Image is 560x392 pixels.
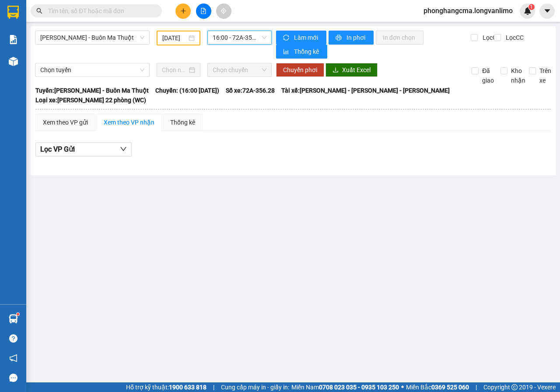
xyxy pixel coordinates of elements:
span: question-circle [9,334,17,343]
button: plus [175,3,191,19]
span: Tài xế: [PERSON_NAME] - [PERSON_NAME] - [PERSON_NAME] [281,86,450,95]
button: printerIn phơi [329,31,374,45]
span: | [213,382,214,392]
span: Lọc VP Gửi [40,144,75,155]
span: notification [9,354,17,362]
span: Miền Bắc [406,382,469,392]
img: warehouse-icon [9,57,18,66]
div: Xem theo VP nhận [104,118,154,127]
span: caret-down [543,7,551,15]
span: 16:00 - 72A-356.28 [213,31,266,44]
div: Thống kê [170,118,195,127]
strong: 0708 023 035 - 0935 103 250 [319,384,399,391]
span: Đã giao [479,66,497,85]
span: Chọn tuyến [40,63,144,76]
span: sync [283,35,290,42]
span: message [9,374,17,382]
span: Chọn chuyến [213,63,266,76]
span: printer [336,35,343,42]
strong: 1900 633 818 [169,384,206,391]
span: plus [180,8,186,14]
button: syncLàm mới [276,31,326,45]
span: file-add [200,8,206,14]
span: Cung cấp máy in - giấy in: [221,382,289,392]
span: Trên xe [536,66,555,85]
b: Tuyến: [PERSON_NAME] - Buôn Ma Thuột [35,87,149,94]
div: Xem theo VP gửi [43,118,88,127]
input: Chọn ngày [162,65,187,75]
span: Lọc CC [502,33,525,42]
span: Thống kê [294,47,320,56]
img: warehouse-icon [9,314,18,323]
span: ⚪️ [401,385,404,389]
button: In đơn chọn [376,31,423,45]
span: search [36,8,42,14]
span: phonghangcma.longvanlimo [416,5,520,16]
span: bar-chart [283,49,290,56]
button: bar-chartThống kê [276,45,327,59]
span: Hồ Chí Minh - Buôn Ma Thuột [40,31,144,44]
sup: 1 [17,313,19,316]
input: 13/09/2025 [162,33,187,43]
span: Hỗ trợ kỹ thuật: [126,382,206,392]
button: Lọc VP Gửi [35,142,132,156]
sup: 1 [528,4,535,10]
span: Chuyến: (16:00 [DATE]) [155,86,219,95]
img: solution-icon [9,35,18,44]
span: copyright [511,384,518,390]
span: Kho nhận [507,66,529,85]
button: aim [216,3,231,19]
img: logo-vxr [7,6,19,19]
span: down [120,146,127,153]
img: icon-new-feature [524,7,532,15]
strong: 0369 525 060 [431,384,469,391]
span: aim [220,8,227,14]
span: In phơi [346,33,367,42]
span: Lọc CR [479,33,502,42]
span: | [476,382,477,392]
span: 1 [530,4,533,10]
button: Chuyển phơi [276,63,324,77]
button: caret-down [539,3,555,19]
input: Tìm tên, số ĐT hoặc mã đơn [48,6,151,16]
span: Số xe: 72A-356.28 [226,86,275,95]
span: Loại xe: [PERSON_NAME] 22 phòng (WC) [35,95,146,105]
button: downloadXuất Excel [325,63,378,77]
button: file-add [196,3,211,19]
span: Miền Nam [291,382,399,392]
span: Làm mới [294,33,319,42]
